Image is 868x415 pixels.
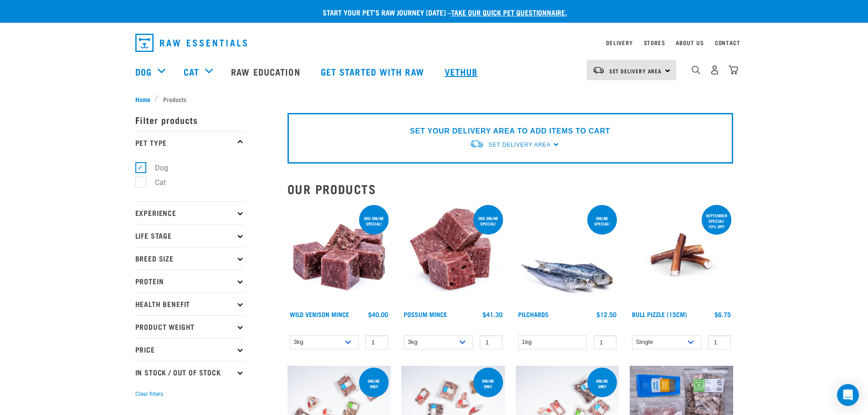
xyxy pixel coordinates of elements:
a: Vethub [436,53,489,90]
a: take our quick pet questionnaire. [451,10,567,14]
div: $6.75 [714,311,731,318]
nav: breadcrumbs [135,94,733,104]
div: Online Only [587,374,617,393]
p: SET YOUR DELIVERY AREA TO ADD ITEMS TO CART [410,126,610,137]
img: Bull Pizzle [630,203,733,307]
p: In Stock / Out Of Stock [135,361,245,384]
div: September special! 10% off! [702,209,731,233]
p: Price [135,338,245,361]
img: home-icon-1@2x.png [692,66,700,74]
img: van-moving.png [592,66,605,74]
nav: dropdown navigation [128,30,740,56]
a: About Us [676,41,704,44]
img: Pile Of Cubed Wild Venison Mince For Pets [288,203,391,307]
p: Breed Size [135,247,245,270]
img: van-moving.png [469,139,484,149]
div: Online Only [473,374,503,393]
input: 1 [708,335,731,349]
div: 3kg online special! [473,211,503,231]
span: Set Delivery Area [609,69,662,72]
a: Wild Venison Mince [290,313,349,316]
input: 1 [594,335,616,349]
div: 3kg online special! [359,211,389,231]
div: Open Intercom Messenger [837,384,859,406]
a: Dog [135,65,152,78]
button: Clear filters [135,390,163,398]
a: Pilchards [518,313,549,316]
a: Home [135,94,155,104]
div: $40.00 [368,311,388,318]
p: Protein [135,270,245,292]
a: Contact [715,41,740,44]
span: Home [135,94,150,104]
img: 1102 Possum Mince 01 [401,203,505,307]
p: Product Weight [135,315,245,338]
p: Health Benefit [135,292,245,315]
img: Raw Essentials Logo [135,34,247,52]
a: Cat [184,65,199,78]
label: Dog [140,162,172,174]
img: user.png [710,65,719,75]
div: Online Only [359,374,389,393]
a: Stores [644,41,665,44]
div: $12.50 [596,311,616,318]
a: Bull Pizzle (15cm) [632,313,687,316]
a: Get started with Raw [312,53,436,90]
h2: Our Products [288,182,733,196]
p: Life Stage [135,224,245,247]
a: Possum Mince [404,313,447,316]
img: home-icon@2x.png [729,65,738,75]
div: $41.30 [483,311,503,318]
p: Experience [135,201,245,224]
a: Delivery [606,41,632,44]
p: Pet Type [135,131,245,154]
span: Set Delivery Area [488,142,550,148]
label: Cat [140,177,169,188]
img: Four Whole Pilchards [516,203,619,307]
a: Raw Education [222,53,311,90]
input: 1 [480,335,503,349]
input: 1 [365,335,388,349]
div: ONLINE SPECIAL! [587,211,617,231]
p: Filter products [135,108,245,131]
